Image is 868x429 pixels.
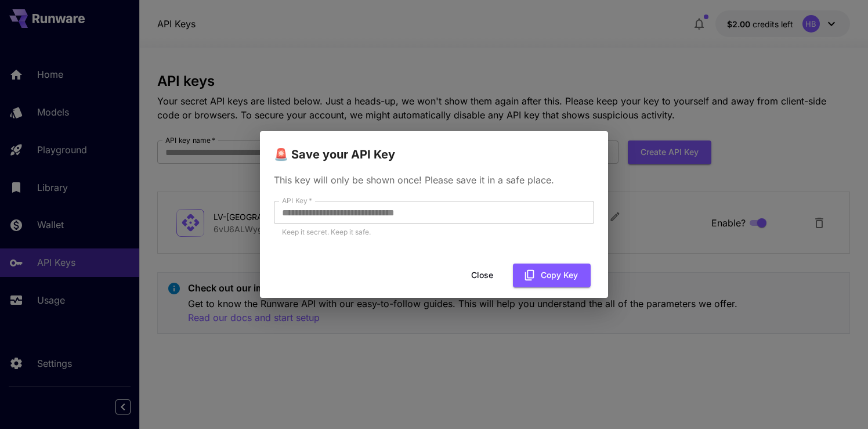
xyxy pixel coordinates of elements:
label: API Key [282,196,312,206]
button: Close [456,264,508,287]
p: Keep it secret. Keep it safe. [282,226,586,238]
h2: 🚨 Save your API Key [260,131,608,164]
button: Copy Key [513,264,591,287]
p: This key will only be shown once! Please save it in a safe place. [274,173,594,187]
